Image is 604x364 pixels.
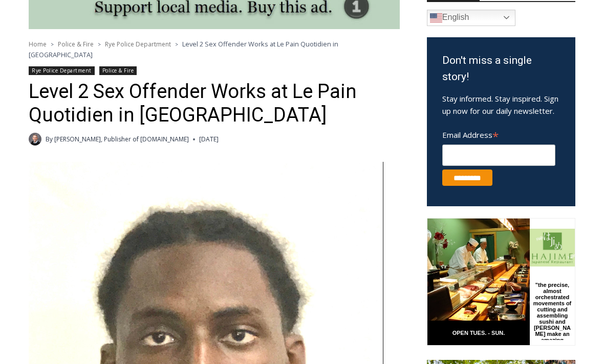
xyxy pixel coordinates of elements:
[312,11,356,39] h4: Book [PERSON_NAME]'s Good Humor for Your Event
[99,67,137,76] a: Police & Fire
[46,135,53,144] span: By
[430,12,442,25] img: en
[248,1,309,46] img: s_800_d653096d-cda9-4b24-94f4-9ae0c7afa054.jpeg
[304,3,370,46] a: Book [PERSON_NAME]'s Good Humor for Your Event
[51,41,54,48] span: >
[29,40,338,59] span: Level 2 Sex Offender Works at Le Pain Quotidien in [GEOGRAPHIC_DATA]
[29,133,41,146] a: Author image
[268,102,474,125] span: Intern @ [DOMAIN_NAME]
[1,103,103,127] a: Open Tues. - Sun. [PHONE_NUMBER]
[3,105,100,144] span: Open Tues. - Sun. [PHONE_NUMBER]
[105,40,171,49] a: Rye Police Department
[427,10,515,27] a: English
[29,81,400,127] h1: Level 2 Sex Offender Works at Le Pain Quotidien in [GEOGRAPHIC_DATA]
[29,40,47,49] a: Home
[199,135,219,144] time: [DATE]
[246,99,496,127] a: Intern @ [DOMAIN_NAME]
[105,64,145,122] div: "the precise, almost orchestrated movements of cutting and assembling sushi and [PERSON_NAME] mak...
[67,13,253,33] div: Book [PERSON_NAME]'s Good Humor for Your Drive by Birthday
[29,39,400,60] nav: Breadcrumbs
[442,93,560,117] p: Stay informed. Stay inspired. Sign up now for our daily newsletter.
[442,53,560,85] h3: Don't miss a single story!
[258,1,484,99] div: "[PERSON_NAME] and I covered the [DATE] Parade, which was a really eye opening experience as I ha...
[29,67,95,76] a: Rye Police Department
[175,41,178,48] span: >
[58,40,94,49] a: Police & Fire
[54,135,189,144] a: [PERSON_NAME], Publisher of [DOMAIN_NAME]
[442,125,555,143] label: Email Address
[98,41,101,48] span: >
